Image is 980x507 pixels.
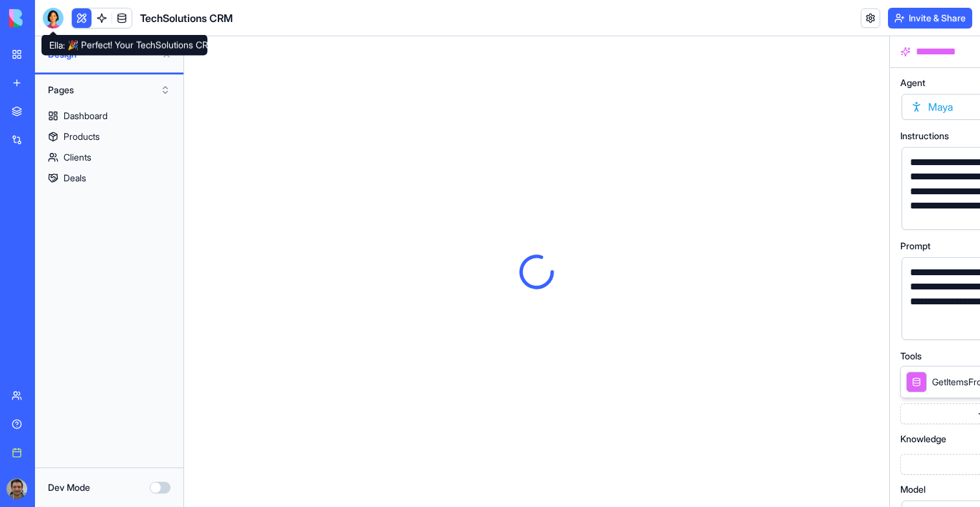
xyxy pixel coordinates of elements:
a: Dashboard [35,106,183,126]
h1: TechSolutions CRM [140,10,233,26]
a: Clients [35,147,183,168]
img: ACg8ocJ1B_opsNWPcm66O3IYDdVZqmLkLjfmjBACnMoLm1LgiH-DVAsHGA=s96-c [6,479,27,499]
button: Invite & Share [888,8,972,28]
span: Prompt [900,242,931,251]
div: Clients [64,151,91,164]
span: Model [900,485,926,494]
div: Products [64,130,100,143]
div: Dashboard [64,109,108,122]
span: Tools [900,352,922,361]
span: Agent [900,78,926,87]
img: logo [9,9,89,27]
div: Deals [64,172,86,185]
a: Deals [35,168,183,188]
span: Knowledge [900,434,946,444]
span: Instructions [900,131,949,141]
label: Dev Mode [48,481,90,494]
button: Pages [41,80,177,100]
a: Products [35,126,183,147]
